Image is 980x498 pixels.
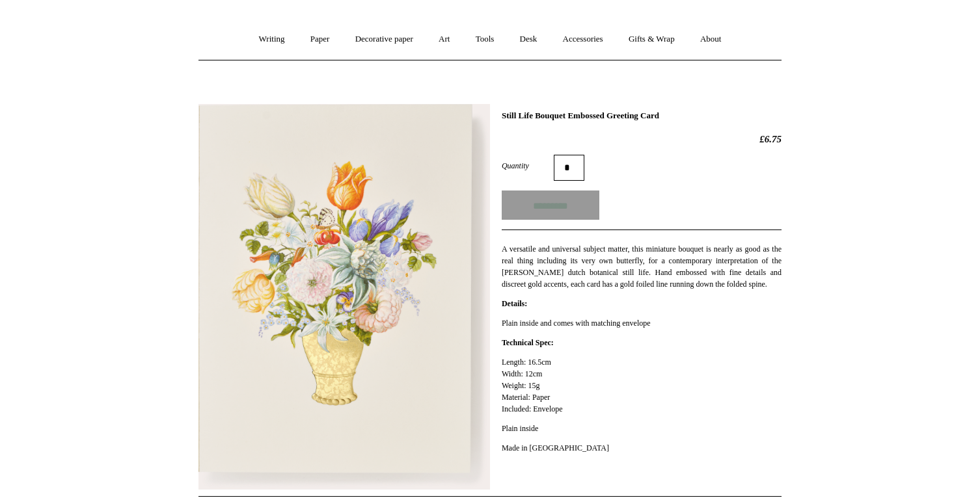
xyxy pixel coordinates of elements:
p: Made in [GEOGRAPHIC_DATA] [502,442,782,454]
p: Plain inside and comes with matching envelope [502,317,782,329]
h2: £6.75 [502,133,782,145]
p: Plain inside [502,423,782,434]
a: Writing [247,22,297,57]
a: Paper [299,22,342,57]
a: Gifts & Wrap [617,22,687,57]
h1: Still Life Bouquet Embossed Greeting Card [502,111,782,121]
a: Accessories [551,22,615,57]
a: Desk [508,22,549,57]
a: Decorative paper [344,22,425,57]
a: Tools [464,22,506,57]
a: Art [427,22,461,57]
img: Still Life Bouquet Embossed Greeting Card [198,104,490,490]
p: A versatile and universal subject matter, this miniature bouquet is nearly as good as the real th... [502,243,782,290]
p: Length: 16.5cm Width: 12cm Weight: 15g Material: Paper Included: Envelope [502,356,782,415]
label: Quantity [502,160,554,172]
strong: Technical Spec: [502,338,554,347]
strong: Details: [502,299,527,308]
a: About [688,22,733,57]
